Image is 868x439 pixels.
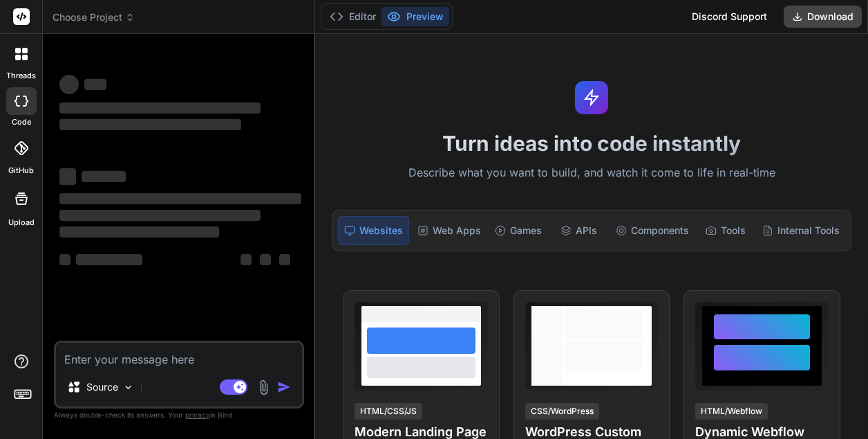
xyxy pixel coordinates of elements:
[122,382,134,393] img: Pick Models
[240,254,252,265] span: ‌
[784,6,862,28] button: Download
[84,79,106,90] span: ‌
[59,75,79,94] span: ‌
[412,216,487,245] div: Web Apps
[256,379,272,395] img: attachment
[323,164,860,182] p: Describe what you want to build, and watch it come to life in real-time
[338,216,409,245] div: Websites
[59,119,241,130] span: ‌
[59,210,261,221] span: ‌
[59,226,219,238] span: ‌
[757,216,845,245] div: Internal Tools
[695,403,768,420] div: HTML/Webflow
[355,403,422,420] div: HTML/CSS/JS
[381,7,449,26] button: Preview
[323,131,860,156] h1: Turn ideas into code instantly
[53,10,135,24] span: Choose Project
[683,6,775,28] div: Discord Support
[277,380,291,394] img: icon
[86,380,118,394] p: Source
[8,165,34,177] label: GitHub
[59,193,301,204] span: ‌
[8,217,35,229] label: Upload
[54,409,304,422] p: Always double-check its answers. Your in Bind
[525,403,599,420] div: CSS/WordPress
[59,102,261,114] span: ‌
[550,216,607,245] div: APIs
[324,7,381,26] button: Editor
[610,216,695,245] div: Components
[260,254,271,265] span: ‌
[489,216,547,245] div: Games
[82,171,126,182] span: ‌
[279,254,290,265] span: ‌
[59,168,76,185] span: ‌
[76,254,142,265] span: ‌
[12,116,31,128] label: code
[185,411,210,419] span: privacy
[697,216,754,245] div: Tools
[6,70,36,82] label: threads
[59,254,70,265] span: ‌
